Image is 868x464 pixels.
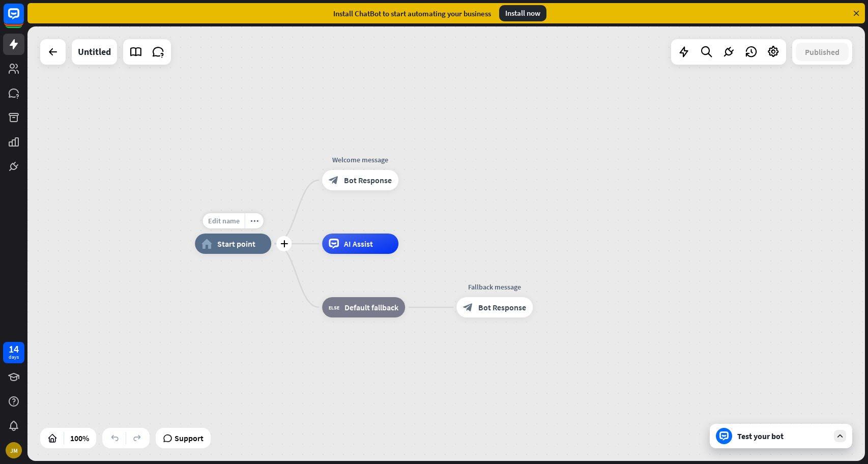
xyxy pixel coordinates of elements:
button: Published [796,43,849,61]
i: block_fallback [329,302,339,312]
i: block_bot_response [463,302,473,312]
div: Welcome message [314,155,406,165]
span: AI Assist [344,239,373,249]
div: Untitled [78,39,111,65]
span: Default fallback [344,302,398,312]
span: Edit name [208,216,240,225]
div: Install now [499,5,546,21]
i: home_2 [201,239,212,249]
i: block_bot_response [329,175,339,185]
i: more_horiz [250,217,258,225]
div: JM [6,442,22,458]
i: plus [280,240,288,247]
a: 14 days [3,342,24,363]
span: Bot Response [344,175,392,185]
div: Install ChatBot to start automating your business [333,9,491,18]
div: Fallback message [449,282,540,292]
div: 100% [67,430,92,446]
span: Bot Response [478,302,526,312]
span: Support [175,430,204,446]
span: Start point [217,239,255,249]
div: Test your bot [737,431,829,441]
div: days [9,354,19,361]
div: 14 [9,344,19,354]
button: Open LiveChat chat widget [8,4,39,35]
